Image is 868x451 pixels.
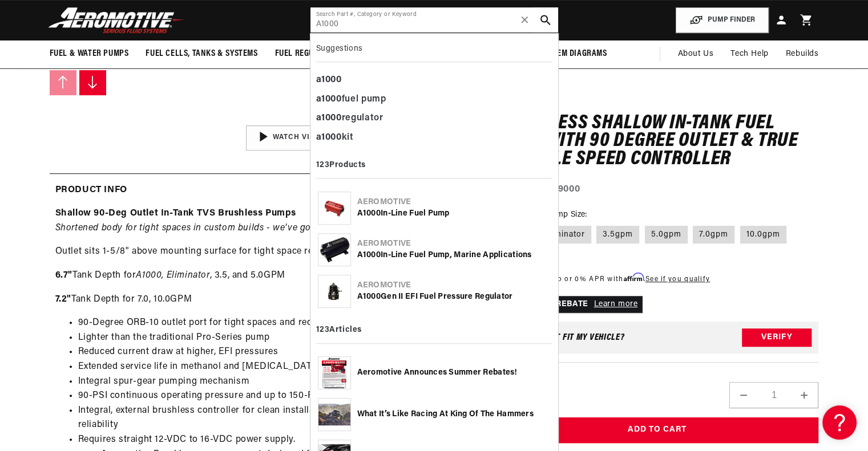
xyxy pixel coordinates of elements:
button: Slide left [50,70,77,95]
p: Tank Depth for 7.0, 10.0GPM [55,292,467,307]
li: 90-PSI continuous operating pressure and up to 150-PSI peak pressure, base plus boost [78,389,467,404]
div: In-Line Fuel Pump, Marine Applications [357,250,551,261]
b: a1000 [316,113,342,123]
img: A1000 In-Line Fuel Pump, Marine Applications [318,236,350,263]
label: 10.0gpm [740,225,786,243]
img: Aeromotive [45,7,188,34]
summary: Tech Help [722,40,777,68]
span: System Diagrams [540,48,607,60]
label: 5.0gpm [645,225,688,243]
span: Fuel & Water Pumps [50,48,129,60]
button: search button [533,7,558,32]
div: Suggestions [316,39,552,62]
h1: Brushless Shallow In-Tank Fuel Pump with 90 Degree Outlet & True Variable Speed Controller [495,114,819,168]
div: fuel pump [316,90,552,109]
summary: Rebuilds [777,40,827,68]
strong: 19000 [554,185,580,194]
b: A1000 [357,209,381,218]
img: A1000 In-Line Fuel Pump [318,197,350,220]
b: 123 Products [316,161,366,169]
span: Rebuilds [786,48,819,60]
span: Fuel Regulators [275,48,342,60]
button: Add to Cart [495,417,819,443]
div: Part Number: [495,182,819,197]
button: PUMP FINDER [676,7,769,33]
b: A1000 [357,292,381,301]
p: Starting at /mo or 0% APR with . [495,274,710,285]
summary: Fuel & Water Pumps [41,40,138,67]
em: Shortened body for tight spaces in custom builds - we've got you covered! [55,224,373,233]
div: Aeromotive Announces Summer Rebates! [357,367,551,379]
div: kit [316,128,552,148]
div: Gen II EFI Fuel Pressure Regulator [357,291,551,303]
label: 7.0gpm [693,225,734,243]
div: Aeromotive [357,280,551,291]
span: About Us [677,50,713,58]
p: Tank Depth for , 3.5, and 5.0GPM [55,269,467,283]
div: Aeromotive [357,238,551,250]
span: Affirm [624,273,644,282]
li: Extended service life in methanol and [MEDICAL_DATA] [78,360,467,375]
li: Lighter than the traditional Pro-Series pump [78,331,467,346]
summary: Fuel Regulators [267,40,350,67]
li: Integral, external brushless controller for clean installation, cooler fuel and enhanced reliability [78,404,467,433]
strong: Shallow 90-Deg Outlet In-Tank TVS Brushless Pumps [55,209,296,218]
summary: Fuel Cells, Tanks & Systems [137,40,266,67]
div: In-Line Fuel Pump [357,208,551,220]
div: regulator [316,109,552,128]
p: $150 MAIL-IN REBATE [495,296,643,313]
b: a1000 [316,75,342,84]
li: 90-Degree ORB-10 outlet port for tight spaces and reducing fitting needs [78,316,467,331]
a: About Us [669,40,722,68]
button: Slide right [79,70,107,95]
b: 123 Articles [316,326,362,334]
div: What It’s Like Racing at King of the Hammers [357,409,551,420]
label: 3.5gpm [596,225,639,243]
button: Verify [742,328,812,347]
b: a1000 [316,95,342,104]
summary: System Diagrams [531,40,616,67]
em: A1000, Eliminator [136,271,209,280]
a: Learn more [594,300,638,308]
span: Fuel Cells, Tanks & Systems [146,48,257,60]
strong: 7.2" [55,295,71,304]
span: ✕ [520,11,530,29]
span: Tech Help [730,48,768,60]
input: Search by Part Number, Category or Keyword [310,7,558,32]
strong: 6.7" [55,271,72,280]
img: Aeromotive Announces Summer Rebates! [322,357,346,389]
b: a1000 [316,133,342,142]
b: A1000 [357,251,381,259]
div: Does This part fit My vehicle? [502,333,625,342]
div: Aeromotive [357,197,551,208]
a: See if you qualify - Learn more about Affirm Financing (opens in modal) [645,276,710,283]
p: Outlet sits 1-5/8" above mounting surface for tight space restrictions [55,245,467,259]
h2: Product Info [55,183,127,198]
img: A1000 Gen II EFI Fuel Pressure Regulator [324,275,345,307]
li: Integral spur-gear pumping mechanism [78,375,467,389]
li: Reduced current draw at higher, EFI pressures [78,345,467,360]
label: Eliminator [538,225,591,243]
summary: Product Info [50,174,473,207]
img: What It’s Like Racing at King of the Hammers [318,404,350,425]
